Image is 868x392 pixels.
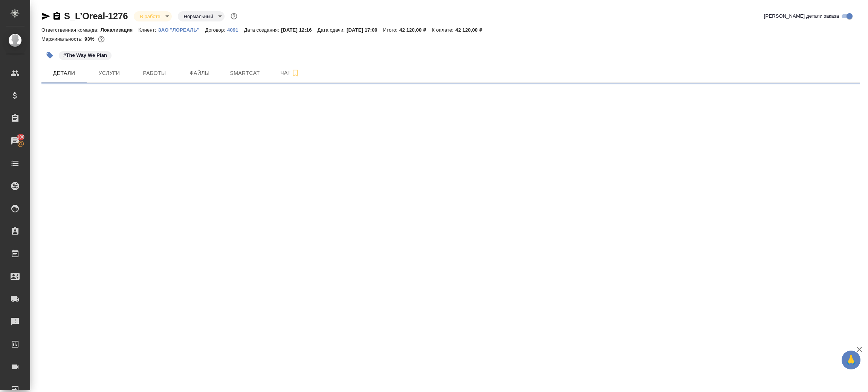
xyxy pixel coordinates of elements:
[58,52,112,58] span: The Way We Plan
[227,26,244,33] a: 4091
[383,27,399,33] p: Итого:
[455,27,488,33] p: 42 120,00 ₽
[272,68,308,78] span: Чат
[2,131,28,150] a: 100
[138,27,158,33] p: Клиент:
[842,351,860,369] button: 🙏
[432,27,455,33] p: К оплате:
[46,69,82,78] span: Детали
[205,27,227,33] p: Договор:
[227,69,263,78] span: Smartcat
[91,69,127,78] span: Услуги
[41,27,101,33] p: Ответственная команда:
[291,69,300,78] svg: Подписаться
[318,27,347,33] p: Дата сдачи:
[399,27,432,33] p: 42 120,00 ₽
[12,133,29,141] span: 100
[52,12,61,21] button: Скопировать ссылку
[229,11,239,21] button: Доп статусы указывают на важность/срочность заказа
[41,12,50,21] button: Скопировать ссылку для ЯМессенджера
[101,27,139,33] p: Локализация
[134,11,171,21] div: В работе
[764,12,839,20] span: [PERSON_NAME] детали заказа
[96,34,106,44] button: 2430.00 RUB;
[158,27,205,33] p: ЗАО "ЛОРЕАЛЬ"
[182,13,215,20] button: Нормальный
[64,11,128,21] a: S_L’Oreal-1276
[244,27,281,33] p: Дата создания:
[182,69,218,78] span: Файлы
[347,27,383,33] p: [DATE] 17:00
[158,26,205,33] a: ЗАО "ЛОРЕАЛЬ"
[41,36,84,42] p: Маржинальность:
[138,13,162,20] button: В работе
[227,27,244,33] p: 4091
[178,11,225,21] div: В работе
[281,27,318,33] p: [DATE] 12:16
[845,352,857,368] span: 🙏
[84,36,96,42] p: 93%
[63,52,107,59] p: #The Way We Plan
[136,69,173,78] span: Работы
[41,47,58,64] button: Добавить тэг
